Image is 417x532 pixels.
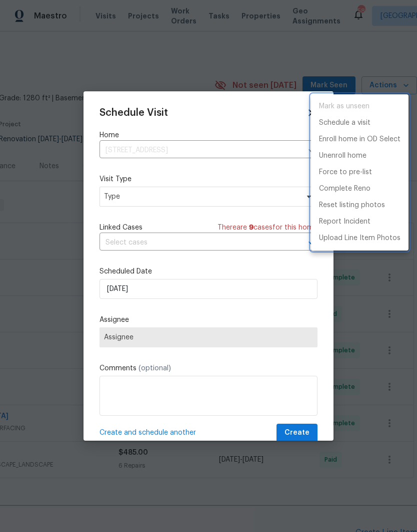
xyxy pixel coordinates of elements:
[319,151,366,161] p: Unenroll home
[319,118,370,128] p: Schedule a visit
[319,184,370,194] p: Complete Reno
[319,134,400,145] p: Enroll home in OD Select
[319,217,370,227] p: Report Incident
[319,233,400,244] p: Upload Line Item Photos
[319,200,385,211] p: Reset listing photos
[319,167,372,178] p: Force to pre-list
